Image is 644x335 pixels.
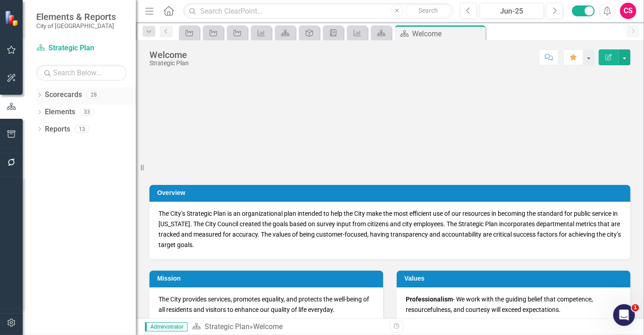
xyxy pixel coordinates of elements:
div: » [192,322,383,332]
div: Welcome [149,50,189,60]
span: Administrator [145,322,187,331]
h3: Values [404,275,626,282]
button: Jun-25 [480,3,544,19]
a: Elements [45,107,75,117]
img: ClearPoint Strategy [5,10,20,26]
a: Strategic Plan [36,43,127,53]
div: Welcome [412,28,483,39]
h3: Mission [157,275,379,282]
span: - We work with the guiding belief that competence, resourcefulness, and courtesy will exceed expe... [406,296,593,313]
div: 13 [75,125,89,133]
a: Scorecards [45,90,82,100]
small: City of [GEOGRAPHIC_DATA] [36,22,116,29]
input: Search Below... [36,65,127,81]
div: 28 [87,91,101,99]
button: CS [620,3,636,19]
input: Search ClearPoint... [183,3,453,19]
div: 33 [80,108,94,116]
div: Strategic Plan [149,60,189,67]
span: The City provides services, promotes equality, and protects the well-being of all residents and v... [159,296,369,313]
strong: Professionalism [406,296,453,303]
img: goldsboro%20logo%202.png [216,74,565,174]
div: Welcome [253,322,283,331]
a: Reports [45,124,70,135]
span: 1 [632,304,639,311]
h3: Overview [157,189,626,196]
div: Jun-25 [483,6,541,17]
iframe: Intercom live chat [613,304,635,326]
span: Elements & Reports [36,11,116,22]
span: The City’s Strategic Plan is an organizational plan intended to help the City make the most effic... [159,210,621,248]
a: Strategic Plan [205,322,250,331]
button: Search [406,5,451,17]
span: Search [418,7,438,14]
